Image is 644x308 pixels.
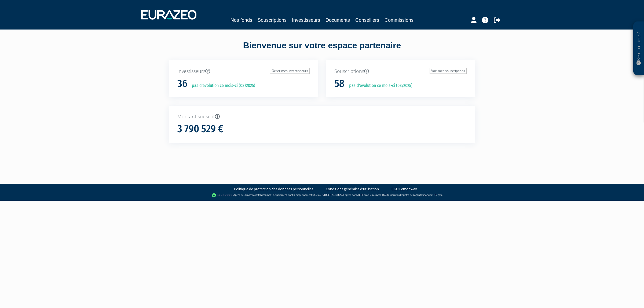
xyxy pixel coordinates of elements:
a: Voir mes souscriptions [430,68,467,74]
a: Conseillers [355,16,379,24]
a: Politique de protection des données personnelles [234,186,313,192]
img: logo-lemonway.png [212,193,232,198]
h1: 36 [177,78,187,89]
a: Souscriptions [258,16,287,24]
div: - Agent de (établissement de paiement dont le siège social est situé au [STREET_ADDRESS], agréé p... [5,193,639,198]
a: Lemonway [244,193,256,197]
div: Bienvenue sur votre espace partenaire [165,39,479,60]
p: pas d'évolution ce mois-ci (08/2025) [345,83,412,89]
a: Gérer mes investisseurs [270,68,310,74]
a: Investisseurs [292,16,320,24]
h1: 3 790 529 € [177,123,223,135]
a: Commissions [385,16,414,24]
a: Registre des agents financiers (Regafi) [400,193,442,197]
a: Documents [325,16,350,24]
p: Montant souscrit [177,113,467,120]
p: Besoin d'aide ? [636,24,642,73]
a: CGU Lemonway [391,186,417,192]
a: Conditions générales d'utilisation [326,186,379,192]
h1: 58 [334,78,345,89]
img: 1732889491-logotype_eurazeo_blanc_rvb.png [141,10,196,20]
p: pas d'évolution ce mois-ci (08/2025) [188,83,255,89]
a: Nos fonds [230,16,252,24]
p: Investisseurs [177,68,310,75]
p: Souscriptions [334,68,467,75]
